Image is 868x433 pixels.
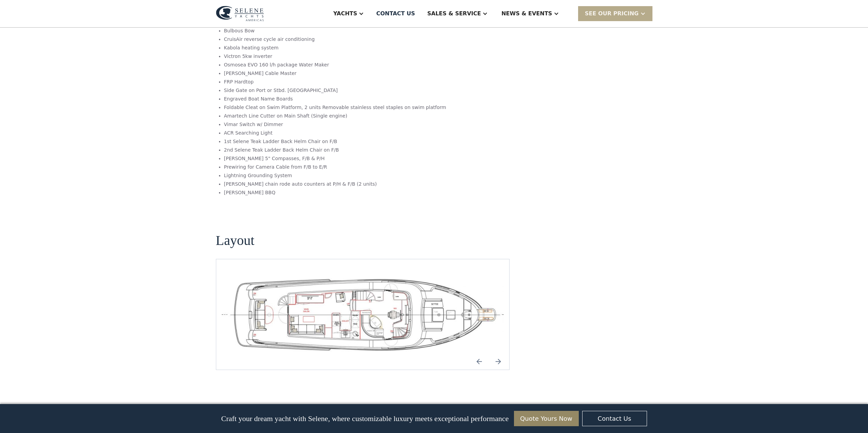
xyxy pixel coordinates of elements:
li: Foldable Cleat on Swim Platform, 2 units Removable stainless steel staples on swim platform [224,104,446,111]
a: Quote Yours Now [514,411,579,426]
div: News & EVENTS [501,10,552,18]
span: Unsubscribe any time by clicking the link at the bottom of any message [2,298,109,315]
li: Kabola heating system [224,44,446,51]
span: We respect your time - only the good stuff, never spam. [1,255,106,267]
li: Lightning Grounding System [224,172,446,179]
h2: Layout [216,233,254,248]
p: Craft your dream yacht with Selene, where customizable luxury meets exceptional performance [221,414,509,423]
li: Osmosea EVO 160 l/h package Water Maker [224,61,446,68]
li: Side Gate on Port or Stbd. [GEOGRAPHIC_DATA] [224,87,446,94]
li: Engraved Boat Name Boards [224,95,446,103]
li: 1st Selene Teak Ladder Back Helm Chair on F/B [224,138,446,145]
li: 2nd Selene Teak Ladder Back Helm Chair on F/B [224,146,446,154]
span: Tick the box below to receive occasional updates, exclusive offers, and VIP access via text message. [1,232,109,250]
div: Sales & Service [427,10,481,18]
div: SEE Our Pricing [585,10,639,18]
li: FRP Hardtop [224,78,446,86]
li: Bulbous Bow [224,27,446,34]
li: Prewiring for Camera Cable from F/B to E/R [224,164,446,171]
a: Previous slide [471,353,487,370]
li: [PERSON_NAME] Cable Master [224,70,446,77]
li: Amartech Line Cutter on Main Shaft (Single engine) [224,112,446,120]
strong: I want to subscribe to your Newsletter. [2,298,62,309]
li: Victron 5kw inverter [224,53,446,60]
li: [PERSON_NAME] chain rode auto counters at P/H & F/B (2 units) [224,181,446,188]
a: open lightbox [222,276,504,353]
span: Reply STOP to unsubscribe at any time. [2,277,105,288]
div: 2 / 3 [222,276,504,353]
li: Vimar Switch w/ Dimmer [224,121,446,128]
img: logo [216,6,264,21]
img: icon [471,353,487,370]
img: icon [490,353,506,370]
strong: Yes, I'd like to receive SMS updates. [8,277,82,282]
input: Yes, I'd like to receive SMS updates.Reply STOP to unsubscribe at any time. [2,276,6,281]
li: CruisAir reverse cycle air conditioning [224,36,446,43]
a: Next slide [490,353,506,370]
div: Yachts [333,10,357,18]
input: I want to subscribe to your Newsletter.Unsubscribe any time by clicking the link at the bottom of... [2,298,6,302]
div: SEE Our Pricing [578,6,652,21]
li: ACR Searching Light [224,129,446,137]
a: Contact Us [582,411,647,426]
li: [PERSON_NAME] 5" Compasses, F/B & P/H [224,155,446,162]
li: [PERSON_NAME] BBQ [224,189,446,196]
div: Contact US [376,10,415,18]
